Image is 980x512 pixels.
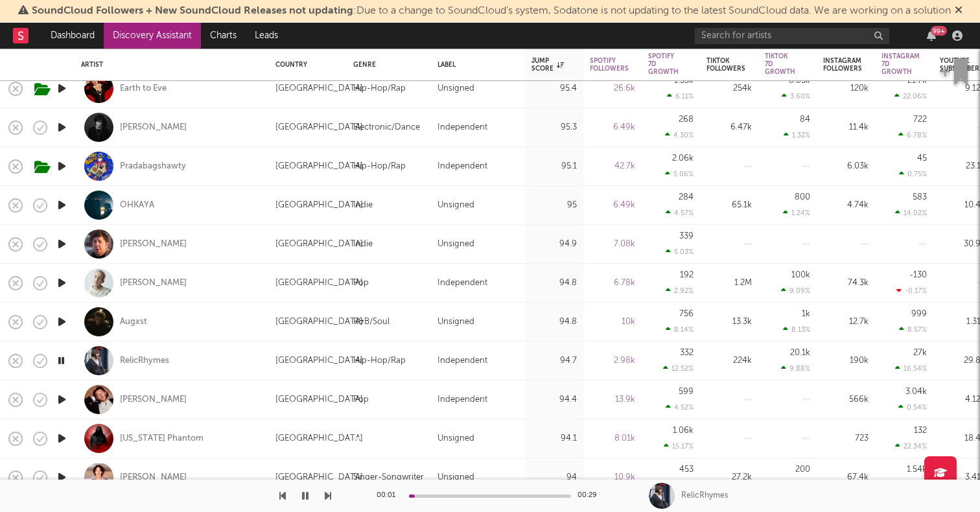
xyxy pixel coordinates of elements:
div: 94.7 [531,353,577,369]
div: 200 [795,465,810,474]
div: [GEOGRAPHIC_DATA] [275,353,363,369]
div: [GEOGRAPHIC_DATA] [275,81,363,97]
div: 94 [531,470,577,485]
a: Dashboard [41,23,104,49]
div: 254k [706,81,752,97]
div: Tiktok 7D Growth [765,52,795,76]
div: 1k [802,310,810,318]
div: 84 [800,115,810,124]
div: 94.9 [531,237,577,252]
div: 10.9k [590,470,635,485]
div: 756 [679,310,694,318]
div: 16.54 % [895,364,927,373]
div: 999 [911,310,927,318]
a: RelicRhymes [120,355,169,367]
div: Hip-Hop/Rap [353,81,406,97]
div: 192 [680,271,694,279]
div: Unsigned [437,314,474,330]
div: 332 [680,349,694,357]
div: 1.2M [706,275,752,291]
div: 20.1k [790,349,810,357]
div: 4.52 % [666,403,694,412]
div: [PERSON_NAME] [120,122,187,134]
div: Pop [353,275,369,291]
div: Independent [437,120,487,135]
div: 8.14 % [666,325,694,334]
div: 8.01k [590,431,635,447]
div: [GEOGRAPHIC_DATA] [275,159,363,174]
div: 6.47k [706,120,752,135]
div: 13.9k [590,392,635,408]
div: Independent [437,159,487,174]
div: Artist [81,61,256,69]
div: 67.4k [823,470,869,485]
span: : Due to a change to SoundCloud's system, Sodatone is not updating to the latest SoundCloud data.... [32,6,951,16]
div: 268 [679,115,694,124]
div: 12.7k [823,314,869,330]
div: 339 [679,232,694,240]
div: 22.06 % [894,92,927,100]
div: 95.3 [531,120,577,135]
div: 599 [679,388,694,396]
a: [PERSON_NAME] [120,239,187,250]
div: Unsigned [437,431,474,447]
div: [GEOGRAPHIC_DATA] [275,237,363,252]
div: 6.03k [823,159,869,174]
div: 13.3k [706,314,752,330]
div: 74.3k [823,275,869,291]
div: Pop [353,392,369,408]
div: 5.06 % [665,170,694,178]
div: R&B/Soul [353,314,390,330]
div: 224k [706,353,752,369]
div: Unsigned [437,237,474,252]
div: Electronic/Dance [353,120,420,135]
div: 14.02 % [895,209,927,217]
div: 27k [913,349,927,357]
div: 100k [791,271,810,279]
div: 7.08k [590,237,635,252]
div: 26.6k [590,81,635,97]
div: 284 [679,193,694,202]
div: 94.8 [531,314,577,330]
div: [GEOGRAPHIC_DATA] [275,431,363,447]
div: RelicRhymes [681,490,728,502]
div: [GEOGRAPHIC_DATA] [275,392,363,408]
div: Spotify Followers [590,57,629,73]
div: [US_STATE] Phantom [120,433,204,445]
div: 11.4k [823,120,869,135]
div: -0.17 % [896,286,927,295]
span: SoundCloud Followers + New SoundCloud Releases not updating [32,6,353,16]
div: 1.54k [907,465,927,474]
div: 8.57 % [899,325,927,334]
div: Country [275,61,334,69]
div: 15.17 % [664,442,694,450]
a: [PERSON_NAME] [120,472,187,483]
div: 95 [531,198,577,213]
a: Charts [201,23,246,49]
div: [GEOGRAPHIC_DATA] [275,275,363,291]
div: 5.03 % [666,248,694,256]
input: Search for artists [695,28,889,44]
div: 723 [823,431,869,447]
div: 94.4 [531,392,577,408]
div: [PERSON_NAME] [120,394,187,406]
div: [GEOGRAPHIC_DATA] [275,120,363,135]
div: 95.4 [531,81,577,97]
div: 42.7k [590,159,635,174]
div: 1.24 % [783,209,810,217]
div: Indie [353,198,373,213]
div: 1.32 % [784,131,810,139]
div: 120k [823,81,869,97]
div: Hip-Hop/Rap [353,353,406,369]
div: 00:29 [577,488,603,504]
div: -130 [909,271,927,279]
div: Instagram Followers [823,57,862,73]
a: Earth to Eve [120,83,167,95]
div: 1.06k [673,426,694,435]
a: Pradabagshawty [120,161,186,172]
div: 2.98k [590,353,635,369]
a: Discovery Assistant [104,23,201,49]
div: 27.2k [706,470,752,485]
a: [PERSON_NAME] [120,277,187,289]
